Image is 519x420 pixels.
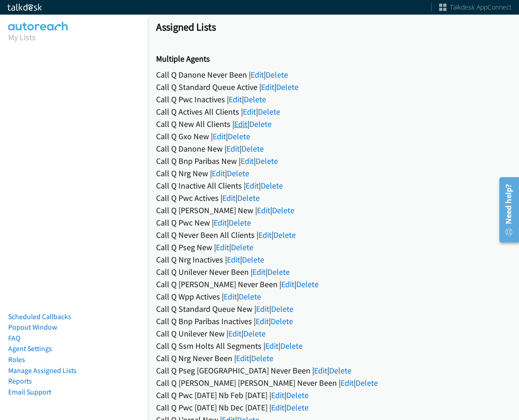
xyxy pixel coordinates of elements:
[216,242,229,252] a: Edit
[156,192,511,204] div: Call Q Pwc Actives | |
[242,254,264,265] a: Delete
[267,267,290,277] a: Delete
[8,388,51,396] a: Email Support
[156,105,511,118] div: Call Q Actives All Clients | |
[156,167,511,179] div: Call Q Nrg New | |
[329,365,351,376] a: Delete
[273,230,296,240] a: Delete
[341,378,354,388] a: Edit
[244,94,266,105] a: Delete
[222,193,236,203] a: Edit
[156,93,511,105] div: Call Q Pwc Inactives | |
[156,118,511,130] div: Call Q New All Clients | |
[229,217,251,228] a: Delete
[8,312,71,321] a: Scheduled Callbacks
[251,353,273,363] a: Delete
[258,230,272,240] a: Edit
[156,229,511,241] div: Call Q Never Been All Clients | |
[156,179,511,192] div: Call Q Inactive All Clients | |
[156,315,511,327] div: Call Q Bnp Paribas Inactives | |
[266,69,288,80] a: Delete
[261,82,274,92] a: Edit
[156,241,511,253] div: Call Q Pseg New | |
[156,21,511,33] h1: Assigned Lists
[256,304,269,314] a: Edit
[214,217,227,228] a: Edit
[8,377,32,385] a: Reports
[156,389,511,401] div: Call Q Pwc [DATE] Nb Feb [DATE] | |
[236,353,249,363] a: Edit
[229,94,242,105] a: Edit
[251,69,264,80] a: Edit
[271,402,284,413] a: Edit
[156,216,511,229] div: Call Q Pwc New | |
[261,180,283,191] a: Delete
[271,316,293,326] a: Delete
[212,168,225,178] a: Edit
[239,291,261,302] a: Delete
[156,204,511,216] div: Call Q [PERSON_NAME] New | |
[156,278,511,290] div: Call Q [PERSON_NAME] Never Been | |
[231,242,253,252] a: Delete
[241,143,264,154] a: Delete
[243,328,266,339] a: Delete
[439,3,512,12] a: Talkdesk AppConnect
[272,205,294,215] a: Delete
[8,344,52,353] a: Agent Settings
[156,253,511,266] div: Call Q Nrg Inactives | |
[234,119,247,129] a: Edit
[271,390,284,400] a: Edit
[228,328,241,339] a: Edit
[256,156,278,166] a: Delete
[156,81,511,93] div: Call Q Standard Queue Active | |
[249,119,272,129] a: Delete
[8,355,25,364] a: Roles
[280,341,303,351] a: Delete
[493,173,519,246] iframe: Resource Center
[296,279,319,289] a: Delete
[237,193,260,203] a: Delete
[156,290,511,303] div: Call Q Wpp Actives | |
[156,266,511,278] div: Call Q Unilever Never Been | |
[227,254,240,265] a: Edit
[156,54,511,64] h2: Multiple Agents
[257,205,270,215] a: Edit
[286,390,309,400] a: Delete
[226,143,240,154] a: Edit
[224,291,237,302] a: Edit
[246,180,259,191] a: Edit
[252,267,266,277] a: Edit
[156,142,511,155] div: Call Q Danone New | |
[241,156,254,166] a: Edit
[156,340,511,352] div: Call Q Ssm Holts All Segments | |
[356,378,378,388] a: Delete
[156,401,511,414] div: Call Q Pwc [DATE] Nb Dec [DATE] | |
[258,106,280,117] a: Delete
[156,155,511,167] div: Call Q Bnp Paribas New | |
[156,303,511,315] div: Call Q Standard Queue New | |
[243,106,256,117] a: Edit
[228,131,250,142] a: Delete
[314,365,327,376] a: Edit
[8,334,20,342] a: FAQ
[213,131,226,142] a: Edit
[8,366,77,375] a: Manage Assigned Lists
[276,82,299,92] a: Delete
[156,377,511,389] div: Call Q [PERSON_NAME] [PERSON_NAME] Never Been | |
[8,32,36,42] a: My Lists
[8,323,57,331] a: Popout Window
[156,130,511,142] div: Call Q Gxo New | |
[265,341,278,351] a: Edit
[156,327,511,340] div: Call Q Unilever New | |
[156,352,511,364] div: Call Q Nrg Never Been | |
[271,304,294,314] a: Delete
[156,68,511,81] div: Call Q Danone Never Been | |
[256,316,269,326] a: Edit
[227,168,249,178] a: Delete
[156,364,511,377] div: Call Q Pseg [GEOGRAPHIC_DATA] Never Been | |
[281,279,294,289] a: Edit
[286,402,309,413] a: Delete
